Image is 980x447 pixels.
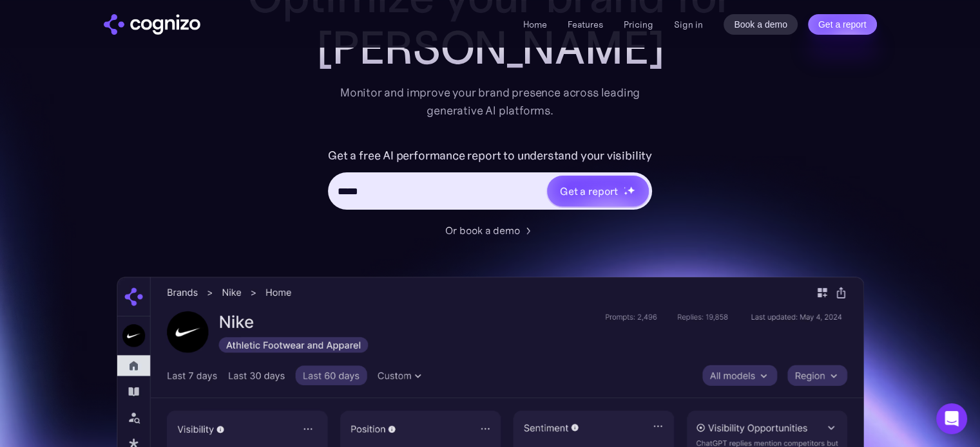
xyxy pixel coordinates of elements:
[560,183,618,199] div: Get a report
[328,145,652,216] form: Hero URL Input Form
[624,187,626,188] img: star
[104,14,200,35] a: home
[627,186,635,194] img: star
[808,14,877,35] a: Get a report
[624,19,653,30] a: Pricing
[546,174,650,208] a: Get a reportstarstarstar
[724,14,798,35] a: Book a demo
[523,19,547,30] a: Home
[674,17,703,32] a: Sign in
[445,223,520,238] div: Or book a demo
[936,403,967,434] div: Open Intercom Messenger
[624,191,628,196] img: star
[332,84,649,120] div: Monitor and improve your brand presence across leading generative AI platforms.
[445,223,535,238] a: Or book a demo
[328,145,652,166] label: Get a free AI performance report to understand your visibility
[568,19,603,30] a: Features
[233,22,748,73] div: [PERSON_NAME]
[104,14,200,35] img: cognizo logo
